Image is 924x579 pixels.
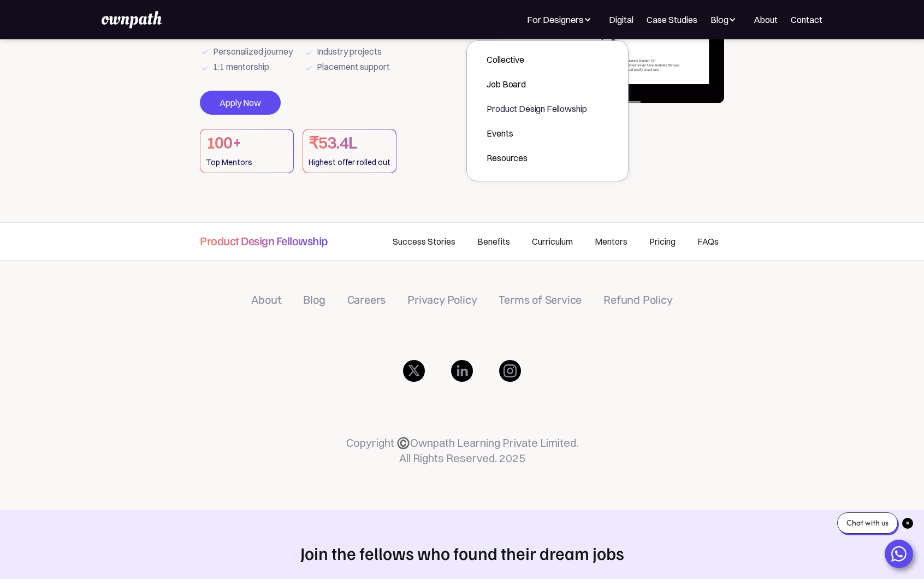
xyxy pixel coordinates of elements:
[251,293,281,306] a: About
[213,44,293,59] div: Personalized journey
[603,293,672,306] a: Refund Policy
[487,102,587,115] div: Product Design Fellowship
[466,40,629,181] nav: For Designers
[303,293,325,306] a: Blog
[527,13,596,26] div: For Designers
[710,13,728,26] div: Blog
[206,132,288,154] h1: 100+
[200,233,328,248] h4: Product Design Fellowship
[200,91,281,115] a: Apply Now
[791,13,822,26] a: Contact
[647,13,697,26] a: Case Studies
[487,151,587,164] div: Resources
[686,223,724,260] a: FAQs
[478,99,595,119] a: Product Design Fellowship
[478,50,595,69] a: Collective
[478,148,595,168] a: Resources
[478,123,595,143] a: Events
[317,44,382,59] div: Industry projects
[213,59,269,74] div: 1:1 mentorship
[309,155,390,170] div: Highest offer rolled out
[382,223,466,260] a: Success Stories
[527,13,584,26] div: For Designers
[499,293,582,306] a: Terms of Service
[407,293,477,306] a: Privacy Policy
[317,59,390,74] div: Placement support
[710,13,741,26] div: Blog
[487,127,587,140] div: Events
[309,132,390,154] h1: ₹53.4L
[638,223,686,260] a: Pricing
[346,435,578,466] p: Copyright ©️Ownpath Learning Private Limited. All Rights Reserved. 2025
[584,223,638,260] a: Mentors
[487,78,587,91] div: Job Board
[347,293,386,306] a: Careers
[837,512,898,534] div: Chat with us
[487,53,587,66] div: Collective
[200,542,724,563] h2: Join the fellows who found their dream jobs
[478,74,595,94] a: Job Board
[521,223,584,260] a: Curriculum
[609,13,633,26] a: Digital
[206,155,288,170] div: Top Mentors
[466,223,521,260] a: Benefits
[200,223,328,257] a: Product Design Fellowship
[754,13,778,26] a: About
